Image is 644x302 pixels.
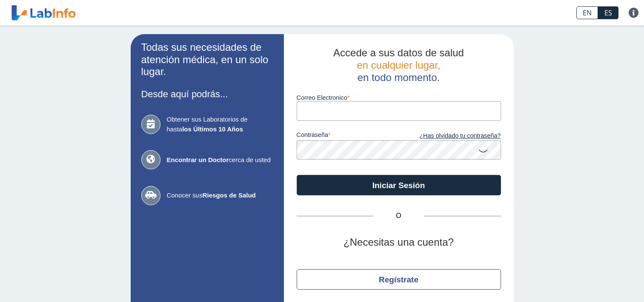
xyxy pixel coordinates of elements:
[333,47,464,58] span: Accede a sus datos de salud
[167,115,273,134] span: Obtener sus Laboratorios de hasta
[203,192,256,199] b: Riesgos de Salud
[297,269,501,290] button: Regístrate
[297,131,399,141] label: contraseña
[357,59,440,71] span: en cualquier lugar,
[141,41,273,78] h2: Todas sus necesidades de atención médica, en un solo lugar.
[576,6,598,19] a: EN
[297,94,501,101] label: Correo Electronico
[167,191,273,200] span: Conocer sus
[598,6,618,19] a: ES
[399,131,501,141] a: ¿Has olvidado tu contraseña?
[373,211,424,221] span: O
[167,156,229,163] b: Encontrar un Doctor
[297,175,501,195] button: Iniciar Sesión
[297,236,501,249] h2: ¿Necesitas una cuenta?
[358,72,440,83] span: en todo momento.
[182,125,243,133] b: los Últimos 10 Años
[141,89,273,99] h3: Desde aquí podrás...
[167,155,273,165] span: cerca de usted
